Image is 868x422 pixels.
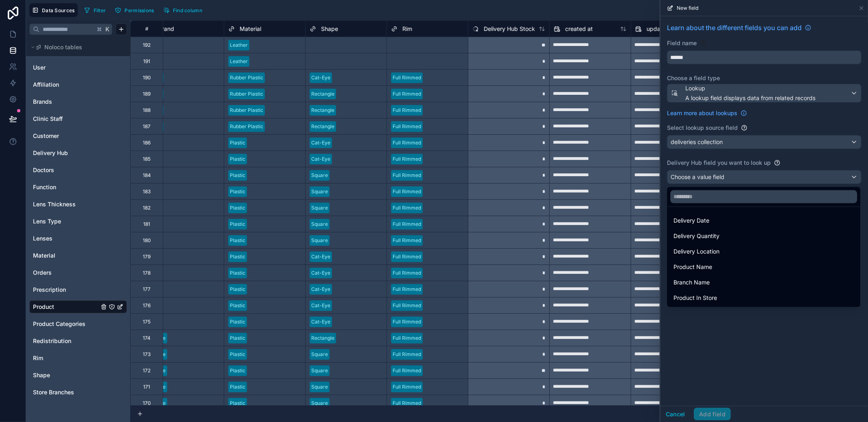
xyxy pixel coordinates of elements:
[230,172,245,179] div: Plastic
[33,303,54,311] span: Product
[647,25,676,33] span: updated at
[230,302,245,309] div: Plastic
[230,123,263,130] div: Rubber Plastic
[393,139,421,146] div: Full Rimmed
[29,146,127,160] div: Delivery Hub
[311,74,330,81] div: Cat-Eye
[393,286,421,293] div: Full Rimmed
[143,221,150,227] div: 181
[33,166,99,174] a: Doctors
[673,278,710,287] span: Branch Name
[230,383,245,391] div: Plastic
[33,388,99,396] a: Store Branches
[230,42,248,49] div: Leather
[29,61,127,74] div: User
[143,400,151,407] div: 170
[29,198,127,211] div: Lens Thickness
[311,139,330,146] div: Cat-Eye
[230,204,245,212] div: Plastic
[33,166,54,174] span: Doctors
[29,95,127,108] div: Brands
[33,132,59,140] span: Customer
[29,369,127,382] div: Shape
[311,237,328,244] div: Square
[33,217,61,225] span: Lens Type
[33,320,85,328] span: Product Categories
[143,58,150,65] div: 191
[484,25,535,33] span: Delivery Hub Stock
[230,253,245,260] div: Plastic
[393,188,421,195] div: Full Rimmed
[29,78,127,91] div: Affiliation
[143,351,151,358] div: 173
[29,42,122,53] button: Noloco tables
[112,4,160,16] a: Permissions
[311,155,330,163] div: Cat-Eye
[29,232,127,245] div: Lenses
[29,266,127,279] div: Orders
[393,383,421,391] div: Full Rimmed
[33,371,50,379] span: Shape
[393,90,421,98] div: Full Rimmed
[33,269,52,277] span: Orders
[173,7,202,13] span: Find column
[33,337,71,345] span: Redistribution
[94,7,106,13] span: Filter
[673,247,719,256] span: Delivery Location
[311,351,328,358] div: Square
[143,367,151,374] div: 172
[311,302,330,309] div: Cat-Eye
[33,388,74,396] span: Store Branches
[33,371,99,379] a: Shape
[393,123,421,130] div: Full Rimmed
[673,216,709,225] span: Delivery Date
[230,286,245,293] div: Plastic
[311,90,335,98] div: Rectangle
[393,107,421,114] div: Full Rimmed
[311,318,330,326] div: Cat-Eye
[33,132,99,140] a: Customer
[393,318,421,326] div: Full Rimmed
[33,183,99,191] a: Function
[33,269,99,277] a: Orders
[33,251,99,260] a: Material
[311,253,330,260] div: Cat-Eye
[230,269,245,277] div: Plastic
[230,107,263,114] div: Rubber Plastic
[33,286,66,294] span: Prescription
[33,183,56,191] span: Function
[29,249,127,262] div: Material
[673,293,717,303] span: Product In Store
[29,164,127,177] div: Doctors
[33,81,99,89] a: Affiliation
[29,112,127,125] div: Clinic Staff
[393,237,421,244] div: Full Rimmed
[311,335,335,342] div: Rectangle
[33,200,76,208] span: Lens Thickness
[33,320,99,328] a: Product Categories
[143,335,151,341] div: 174
[565,25,593,33] span: created at
[230,74,263,81] div: Rubber Plastic
[33,149,68,157] span: Delivery Hub
[393,74,421,81] div: Full Rimmed
[160,4,205,16] button: Find column
[143,286,151,293] div: 177
[33,149,99,157] a: Delivery Hub
[143,123,151,130] div: 187
[33,81,59,89] span: Affiliation
[230,400,245,407] div: Plastic
[311,383,328,391] div: Square
[143,384,150,390] div: 171
[33,354,99,362] a: Rim
[321,25,338,33] span: Shape
[311,188,328,195] div: Square
[29,283,127,296] div: Prescription
[33,217,99,225] a: Lens Type
[311,107,335,114] div: Rectangle
[143,172,151,179] div: 184
[311,286,330,293] div: Cat-Eye
[393,269,421,277] div: Full Rimmed
[230,367,245,374] div: Plastic
[311,123,335,130] div: Rectangle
